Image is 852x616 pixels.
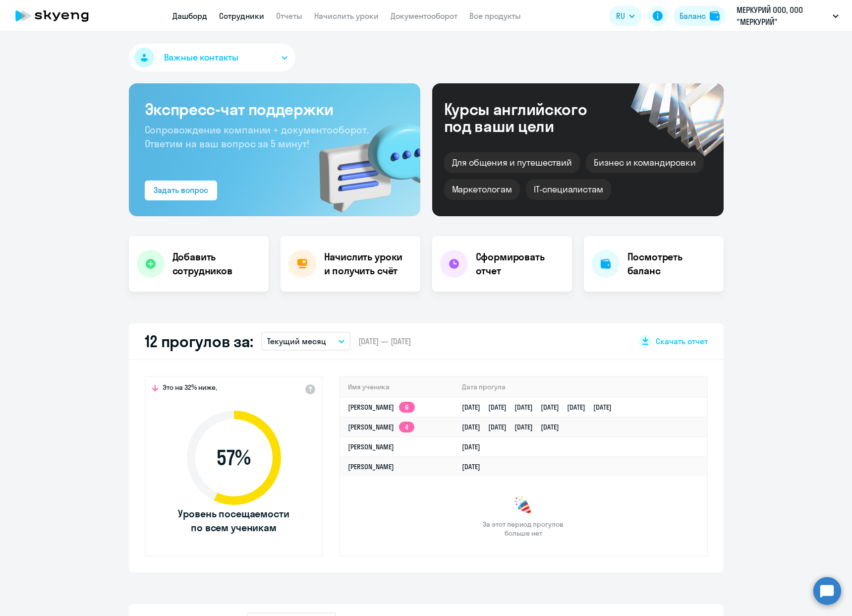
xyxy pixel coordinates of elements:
span: 57 % [177,446,291,470]
div: Задать вопрос [154,184,208,196]
span: За этот период прогулов больше нет [482,520,565,538]
h4: Начислить уроки и получить счёт [324,250,410,278]
a: Все продукты [469,11,521,21]
a: [DATE] [462,442,488,451]
span: Сопровождение компании + документооборот. Ответим на ваш вопрос за 5 минут! [145,123,369,150]
a: Дашборд [172,11,207,21]
div: Баланс [680,10,706,22]
app-skyeng-badge: 6 [399,402,415,413]
span: Скачать отчет [656,336,708,347]
app-skyeng-badge: 4 [399,422,414,432]
a: [DATE][DATE][DATE][DATE] [462,423,567,431]
a: [PERSON_NAME]6 [348,403,415,412]
img: balance [710,11,720,21]
span: [DATE] — [DATE] [358,336,411,347]
button: Важные контакты [129,44,295,71]
div: Для общения и путешествий [444,152,580,173]
span: Это на 32% ниже, [163,383,217,395]
img: bg-img [305,105,420,216]
a: [PERSON_NAME]4 [348,423,414,431]
div: IT-специалистам [526,179,611,200]
a: [DATE] [462,462,488,471]
span: Уровень посещаемости по всем ученикам [177,507,291,535]
p: МЕРКУРИЙ ООО, ООО "МЕРКУРИЙ" [737,4,829,28]
a: Отчеты [276,11,302,21]
a: Начислить уроки [314,11,379,21]
h4: Посмотреть баланс [627,250,716,278]
button: МЕРКУРИЙ ООО, ООО "МЕРКУРИЙ" [732,4,844,28]
img: congrats [513,496,533,516]
h3: Экспресс-чат поддержки [145,99,404,119]
button: Задать вопрос [145,181,217,200]
h4: Сформировать отчет [476,250,564,278]
a: [PERSON_NAME] [348,442,394,451]
th: Имя ученика [340,377,454,397]
a: Сотрудники [219,11,264,21]
div: Маркетологам [444,179,520,200]
a: Документооборот [391,11,457,21]
div: Курсы английского под ваши цели [444,101,614,134]
button: RU [609,6,642,26]
h4: Добавить сотрудников [172,250,261,278]
span: RU [616,10,625,22]
span: Важные контакты [164,51,238,64]
p: Текущий месяц [267,335,326,347]
h2: 12 прогулов за: [145,331,254,351]
th: Дата прогула [454,377,706,397]
a: [PERSON_NAME] [348,462,394,471]
a: [DATE][DATE][DATE][DATE][DATE][DATE] [462,403,620,412]
button: Текущий месяц [261,332,350,351]
button: Балансbalance [674,6,726,26]
div: Бизнес и командировки [586,152,704,173]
